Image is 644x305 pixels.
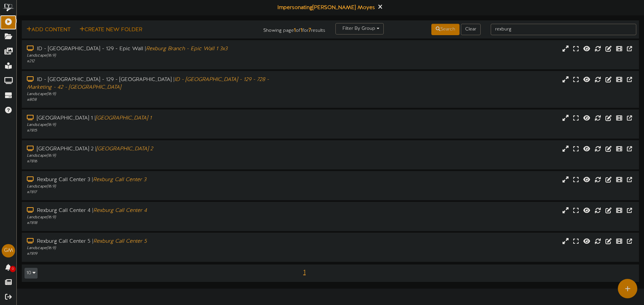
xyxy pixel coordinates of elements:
div: Showing page of for results [227,23,330,34]
strong: 1 [301,27,303,33]
div: GM [2,244,15,257]
i: ID - [GEOGRAPHIC_DATA] - 129 - 728 - Marketing - 42 - [GEOGRAPHIC_DATA] [27,77,269,90]
i: [GEOGRAPHIC_DATA] 1 [96,115,152,121]
i: [GEOGRAPHIC_DATA] 2 [96,146,153,152]
i: Rexburg Call Center 5 [93,238,147,244]
div: # 7815 [27,128,274,134]
div: # 7818 [27,220,274,226]
i: Rexburg Call Center 4 [93,208,147,214]
div: # 212 [27,59,274,64]
div: [GEOGRAPHIC_DATA] 1 | [27,115,274,122]
div: # 808 [27,97,274,103]
div: ID - [GEOGRAPHIC_DATA] - 129 - [GEOGRAPHIC_DATA] | [27,76,274,91]
strong: 1 [294,27,296,33]
div: # 7819 [27,251,274,257]
button: Clear [461,24,481,35]
span: 0 [10,266,16,272]
div: # 7817 [27,189,274,195]
button: 10 [24,268,38,279]
div: Landscape ( 16:9 ) [27,184,274,189]
div: Rexburg Call Center 5 | [27,238,274,245]
div: Rexburg Call Center 3 | [27,176,274,184]
i: Rexburg Call Center 3 [93,177,146,183]
div: Landscape ( 16:9 ) [27,245,274,251]
div: Rexburg Call Center 4 | [27,207,274,215]
div: Landscape ( 16:9 ) [27,122,274,128]
button: Search [431,24,460,35]
div: Landscape ( 16:9 ) [27,153,274,159]
button: Add Content [24,26,72,34]
div: Landscape ( 16:9 ) [27,215,274,220]
div: # 7816 [27,159,274,164]
button: Create New Folder [77,26,144,34]
strong: 7 [309,27,311,33]
i: Rexburg Branch - Epic Wall 1 3x3 [146,46,227,52]
button: Filter By Group [335,23,384,34]
div: Landscape ( 16:9 ) [27,53,274,59]
div: Landscape ( 16:9 ) [27,91,274,97]
input: -- Search Playlists by Name -- [491,24,636,35]
span: 1 [302,269,307,276]
div: ID - [GEOGRAPHIC_DATA] - 129 - Epic Wall | [27,45,274,53]
div: [GEOGRAPHIC_DATA] 2 | [27,145,274,153]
